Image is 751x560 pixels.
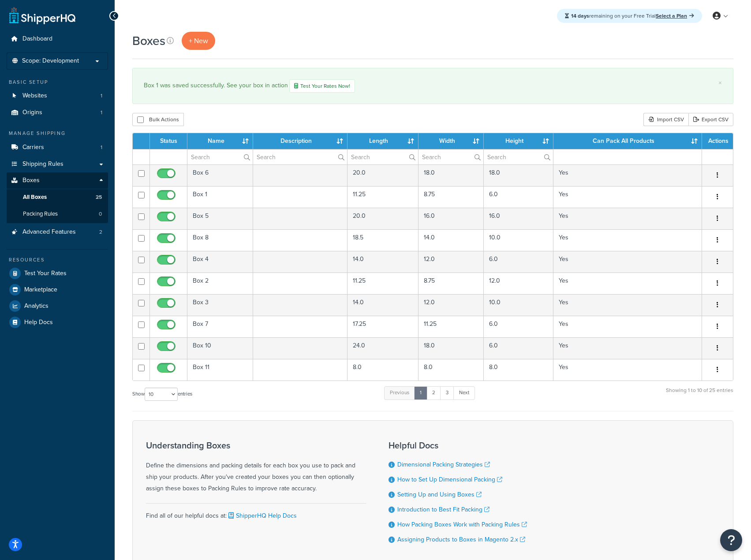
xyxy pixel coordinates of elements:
[146,441,366,494] div: Define the dimensions and packing details for each box you use to pack and ship your products. Af...
[484,229,553,251] td: 10.0
[132,32,165,49] h1: Boxes
[7,88,108,104] a: Websites 1
[718,79,722,86] a: ×
[553,229,702,251] td: Yes
[484,337,553,359] td: 6.0
[347,273,418,294] td: 11.25
[101,92,102,100] span: 1
[553,337,702,359] td: Yes
[22,35,52,43] span: Dashboard
[23,194,47,201] span: All Boxes
[99,210,102,218] span: 0
[484,186,553,208] td: 6.0
[484,273,553,294] td: 12.0
[484,149,553,164] input: Search
[347,186,418,208] td: 11.25
[553,164,702,186] td: Yes
[347,208,418,229] td: 20.0
[347,164,418,186] td: 20.0
[347,316,418,337] td: 17.25
[347,229,418,251] td: 18.5
[187,273,253,294] td: Box 2
[22,109,42,116] span: Origins
[553,208,702,229] td: Yes
[7,298,108,314] li: Analytics
[7,130,108,137] div: Manage Shipping
[7,105,108,121] li: Origins
[418,229,484,251] td: 14.0
[7,265,108,281] li: Test Your Rates
[187,294,253,316] td: Box 3
[418,149,483,164] input: Search
[347,133,418,149] th: Length : activate to sort column ascending
[553,359,702,381] td: Yes
[189,36,208,46] span: + New
[7,172,108,189] a: Boxes
[132,113,184,126] button: Bulk Actions
[484,133,553,149] th: Height : activate to sort column ascending
[440,386,454,399] a: 3
[22,57,79,65] span: Scope: Development
[7,31,108,47] a: Dashboard
[7,314,108,330] a: Help Docs
[347,294,418,316] td: 14.0
[418,208,484,229] td: 16.0
[397,535,525,544] a: Assigning Products to Boxes in Magento 2.x
[553,186,702,208] td: Yes
[187,164,253,186] td: Box 6
[7,189,108,205] a: All Boxes 25
[656,12,694,20] a: Select a Plan
[187,208,253,229] td: Box 5
[397,460,490,469] a: Dimensional Packing Strategies
[24,302,49,310] span: Analytics
[484,164,553,186] td: 18.0
[7,139,108,156] li: Carriers
[182,32,215,50] a: + New
[187,337,253,359] td: Box 10
[553,133,702,149] th: Can Pack All Products : activate to sort column ascending
[484,251,553,273] td: 6.0
[146,503,366,522] div: Find all of our helpful docs at:
[187,316,253,337] td: Box 7
[418,337,484,359] td: 18.0
[24,270,67,277] span: Test Your Rates
[253,149,347,164] input: Search
[666,385,733,404] div: Showing 1 to 10 of 25 entries
[643,113,688,126] div: Import CSV
[150,133,187,149] th: Status
[22,92,47,100] span: Websites
[227,511,297,520] a: ShipperHQ Help Docs
[557,9,702,23] div: remaining on your Free Trial
[418,186,484,208] td: 8.75
[553,251,702,273] td: Yes
[553,273,702,294] td: Yes
[7,88,108,104] li: Websites
[414,386,427,399] a: 1
[22,228,76,236] span: Advanced Features
[347,149,418,164] input: Search
[688,113,733,126] a: Export CSV
[397,490,482,499] a: Setting Up and Using Boxes
[7,105,108,121] a: Origins 1
[7,224,108,240] a: Advanced Features 2
[187,229,253,251] td: Box 8
[426,386,441,399] a: 2
[553,316,702,337] td: Yes
[7,224,108,240] li: Advanced Features
[7,282,108,298] a: Marketplace
[418,359,484,381] td: 8.0
[22,177,40,184] span: Boxes
[7,156,108,172] li: Shipping Rules
[96,194,102,201] span: 25
[289,79,355,93] a: Test Your Rates Now!
[145,388,178,401] select: Showentries
[7,256,108,264] div: Resources
[418,251,484,273] td: 12.0
[418,273,484,294] td: 8.75
[7,172,108,223] li: Boxes
[101,144,102,151] span: 1
[384,386,415,399] a: Previous
[347,251,418,273] td: 14.0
